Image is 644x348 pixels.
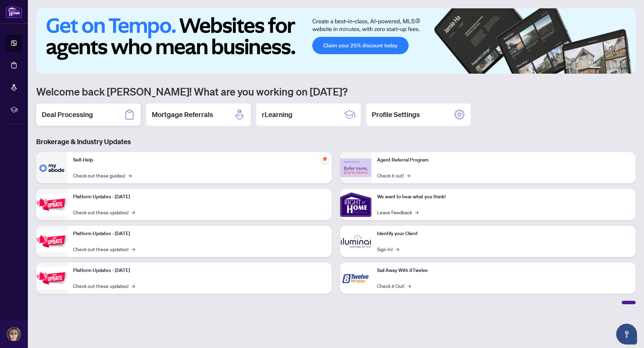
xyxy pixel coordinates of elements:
a: Leave Feedback→ [377,208,418,216]
a: Check it out!→ [377,172,410,179]
a: Sign In!→ [377,245,399,253]
img: Platform Updates - June 23, 2025 [36,267,68,289]
img: Sail Away With 8Twelve [340,263,371,294]
p: Platform Updates - [DATE] [73,230,326,238]
p: Platform Updates - [DATE] [73,267,326,274]
span: → [131,208,135,216]
a: Check out these updates!→ [73,208,135,216]
p: We want to hear what you think! [377,193,630,201]
button: Open asap [616,324,637,345]
a: Check out these updates!→ [73,282,135,290]
img: Platform Updates - July 21, 2025 [36,193,68,215]
h2: rLearning [262,110,292,119]
img: Identify your Client [340,226,371,257]
h2: Mortgage Referrals [152,110,213,119]
span: → [407,172,410,179]
span: → [131,282,135,290]
p: Identify your Client [377,230,630,238]
span: → [131,245,135,253]
img: Slide 0 [36,8,636,74]
button: 5 [620,67,623,69]
img: Profile Icon [7,328,21,341]
a: Check it Out!→ [377,282,411,290]
span: pushpin [321,155,329,163]
h2: Profile Settings [372,110,420,119]
button: 1 [590,67,601,69]
img: Agent Referral Program [340,158,371,177]
button: 6 [626,67,629,69]
button: 4 [615,67,618,69]
a: Check out these updates!→ [73,245,135,253]
img: Platform Updates - July 8, 2025 [36,230,68,252]
span: → [395,245,399,253]
span: → [415,208,418,216]
h3: Brokerage & Industry Updates [36,137,636,147]
h1: Welcome back [PERSON_NAME]! What are you working on [DATE]? [36,85,636,98]
a: Check out these guides!→ [73,172,132,179]
p: Platform Updates - [DATE] [73,193,326,201]
p: Agent Referral Program [377,156,630,164]
img: Self-Help [36,152,68,183]
img: We want to hear what you think! [340,189,371,220]
button: 3 [609,67,612,69]
p: Self-Help [73,156,326,164]
span: → [128,172,132,179]
h2: Deal Processing [42,110,93,119]
img: logo [6,5,22,18]
span: → [407,282,411,290]
button: 2 [604,67,606,69]
p: Sail Away With 8Twelve [377,267,630,274]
